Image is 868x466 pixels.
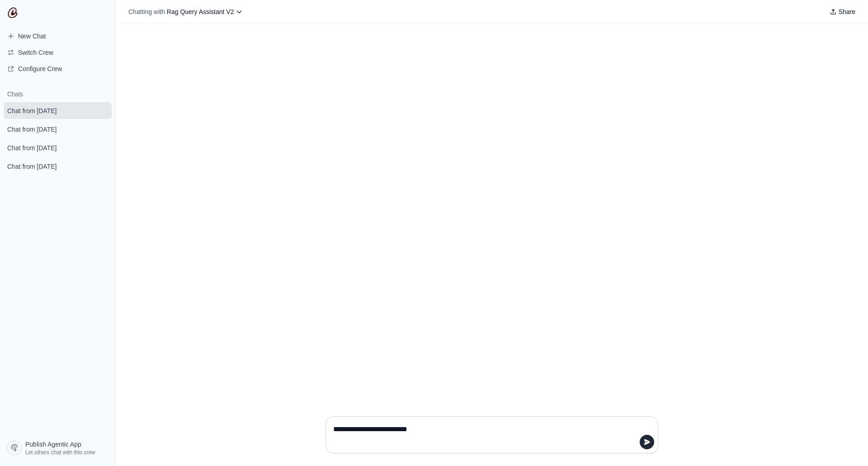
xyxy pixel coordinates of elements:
a: Chat from [DATE] [4,121,112,138]
span: Let others chat with this crew [25,449,95,456]
a: Configure Crew [4,62,112,76]
span: Chat from [DATE] [7,125,57,134]
span: Publish Agentic App [25,440,81,449]
button: Chatting with Rag Query Assistant V2 [125,5,246,18]
button: Share [826,5,859,18]
button: Switch Crew [4,45,112,60]
span: Chat from [DATE] [7,162,57,171]
span: Chat from [DATE] [7,143,57,152]
a: Chat from [DATE] [4,139,112,156]
a: Chat from [DATE] [4,102,112,119]
span: Switch Crew [18,48,53,57]
a: New Chat [4,29,112,43]
span: Share [839,7,855,16]
span: Chat from [DATE] [7,106,57,115]
span: Rag Query Assistant V2 [167,8,234,15]
span: Chatting with [128,7,165,16]
a: Chat from [DATE] [4,158,112,175]
span: New Chat [18,32,46,41]
span: Configure Crew [18,64,62,73]
img: CrewAI Logo [7,7,18,18]
a: Publish Agentic App Let others chat with this crew [4,437,112,459]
